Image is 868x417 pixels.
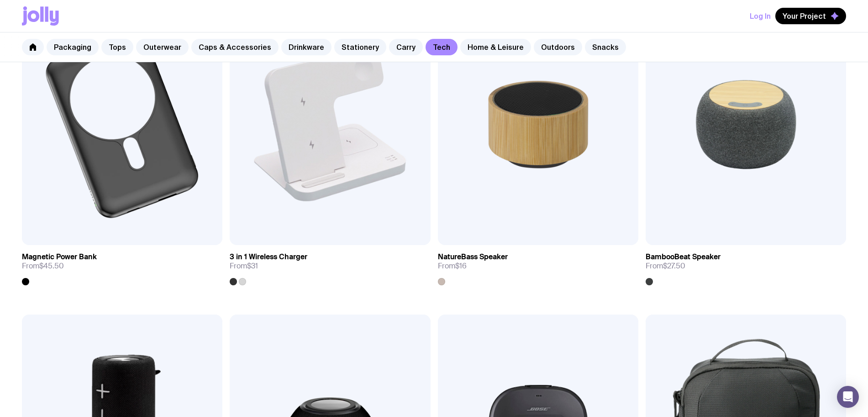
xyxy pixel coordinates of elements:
[39,261,64,271] span: $45.50
[47,39,99,55] a: Packaging
[750,8,771,24] button: Log In
[534,39,582,55] a: Outdoors
[281,39,331,55] a: Drinkware
[455,261,467,271] span: $16
[438,245,638,285] a: NatureBass SpeakerFrom$16
[646,245,846,285] a: BambooBeat SpeakerFrom$27.50
[230,262,258,271] span: From
[460,39,531,55] a: Home & Leisure
[775,8,846,24] button: Your Project
[191,39,279,55] a: Caps & Accessories
[438,262,467,271] span: From
[783,11,826,21] span: Your Project
[22,252,97,262] h3: Magnetic Power Bank
[646,252,721,262] h3: BambooBeat Speaker
[136,39,189,55] a: Outerwear
[22,245,222,285] a: Magnetic Power BankFrom$45.50
[334,39,386,55] a: Stationery
[663,261,685,271] span: $27.50
[101,39,133,55] a: Tops
[389,39,423,55] a: Carry
[438,252,508,262] h3: NatureBass Speaker
[22,262,64,271] span: From
[230,252,307,262] h3: 3 in 1 Wireless Charger
[426,39,458,55] a: Tech
[646,262,685,271] span: From
[230,245,430,285] a: 3 in 1 Wireless ChargerFrom$31
[585,39,626,55] a: Snacks
[247,261,258,271] span: $31
[837,386,859,408] div: Open Intercom Messenger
